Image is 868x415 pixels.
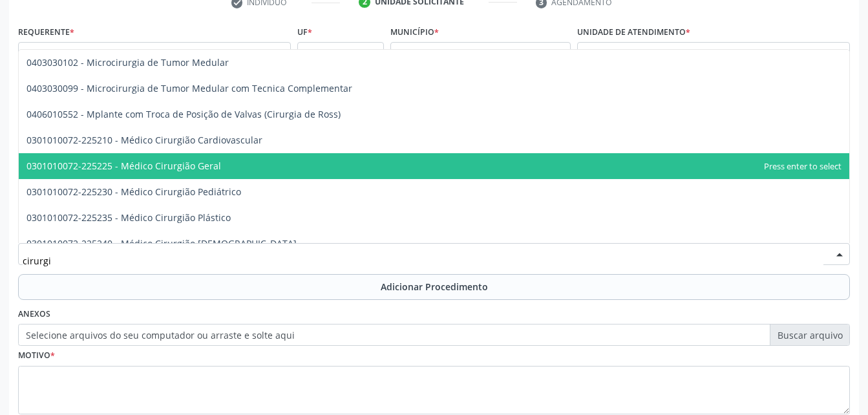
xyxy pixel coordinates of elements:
[395,47,544,59] span: [PERSON_NAME]
[26,186,241,198] span: 0301010072-225230 - Médico Cirurgião Pediátrico
[18,304,50,325] label: Anexos
[297,22,312,42] label: UF
[23,248,823,273] input: Buscar por procedimento
[26,56,229,69] span: 0403030102 - Microcirurgia de Tumor Medular
[26,134,262,146] span: 0301010072-225210 - Médico Cirurgião Cardiovascular
[582,47,823,59] span: Unidade de Saude da Familia [GEOGRAPHIC_DATA]
[26,82,352,94] span: 0403030099 - Microcirurgia de Tumor Medular com Tecnica Complementar
[18,274,850,300] button: Adicionar Procedimento
[302,47,357,59] span: AL
[23,47,264,59] span: Médico(a)
[381,280,488,293] span: Adicionar Procedimento
[26,108,341,120] span: 0406010552 - Mplante com Troca de Posição de Valvas (Cirurgia de Ross)
[26,211,231,224] span: 0301010072-225235 - Médico Cirurgião Plástico
[18,346,55,366] label: Motivo
[18,22,74,42] label: Requerente
[390,22,439,42] label: Município
[26,237,297,250] span: 0301010072-225240 - Médico Cirurgião [DEMOGRAPHIC_DATA]
[577,22,690,42] label: Unidade de atendimento
[26,160,221,172] span: 0301010072-225225 - Médico Cirurgião Geral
